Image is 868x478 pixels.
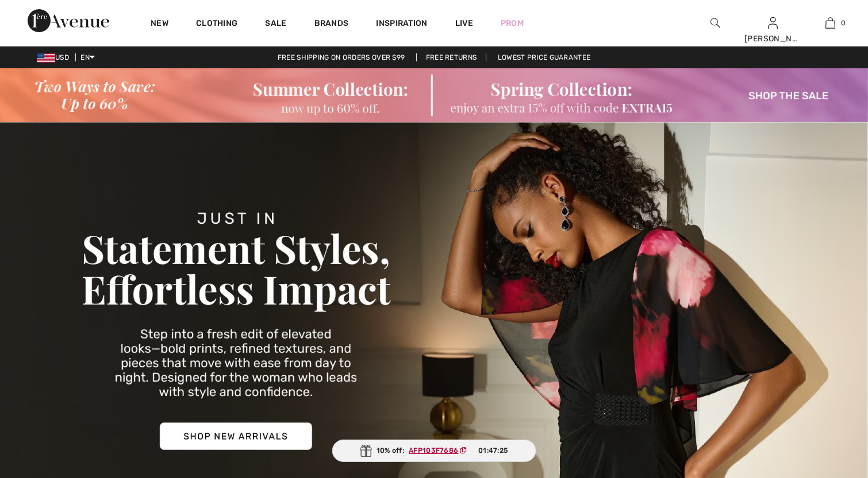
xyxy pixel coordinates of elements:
a: Clothing [196,18,237,30]
a: Prom [501,17,524,29]
span: 01:47:25 [478,445,508,456]
span: Inspiration [376,18,427,30]
img: Gift.svg [360,445,372,457]
a: Brands [314,18,349,30]
span: USD [37,53,74,61]
a: Free shipping on orders over $99 [268,53,414,61]
a: New [151,18,168,30]
span: EN [80,53,95,61]
img: My Bag [825,16,835,30]
a: Sale [265,18,286,30]
img: US Dollar [37,53,55,63]
a: Free Returns [416,53,487,61]
a: Live [455,17,473,29]
a: 0 [802,16,858,30]
div: 10% off: [332,440,536,462]
a: Lowest Price Guarantee [489,53,600,61]
a: Sign In [768,17,778,28]
img: My Info [768,16,778,30]
img: 1ère Avenue [28,9,109,32]
img: search the website [710,16,720,30]
div: [PERSON_NAME] [744,33,801,45]
ins: AFP103F7686 [409,446,458,454]
span: 0 [841,18,846,28]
